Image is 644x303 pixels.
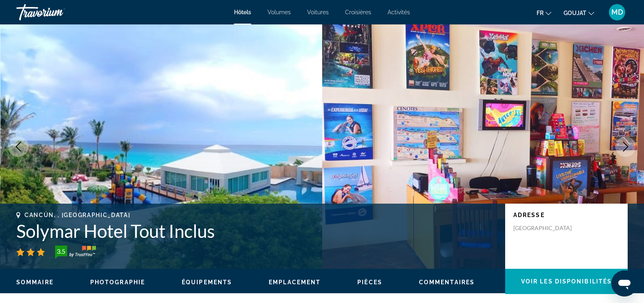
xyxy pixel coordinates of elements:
a: Hôtels [234,9,251,15]
span: GOUJAT [564,10,586,16]
p: [GEOGRAPHIC_DATA] [513,224,579,232]
span: Voir les disponibilités [521,278,612,285]
a: Croisières [345,9,371,15]
span: Cancún, , [GEOGRAPHIC_DATA] [25,212,130,218]
button: Photographie [90,279,145,286]
a: Activités [388,9,410,15]
button: Changer la langue [537,7,551,19]
div: 3.5 [53,246,69,256]
span: Fr [537,10,544,16]
button: Changer de devise [564,7,594,19]
iframe: Bouton de lancement de la fenêtre de messagerie [611,270,637,296]
button: Voir les disponibilités [505,269,628,294]
img: trustyou-badge-hor.svg [55,246,96,259]
button: Menu utilisateur [606,4,628,21]
a: Volumes [267,9,291,15]
button: Emplacement [269,279,321,286]
span: MD [611,8,623,16]
button: Pièces [357,279,382,286]
button: Sommaire [16,279,53,286]
button: Équipements [182,279,232,286]
h1: Solymar Hotel Tout Inclus [16,220,497,242]
button: Image suivante [615,136,636,157]
a: Travorium [16,2,98,23]
a: Voitures [307,9,329,15]
p: Adresse [513,212,619,218]
button: Commentaires [419,279,475,286]
button: Image précédente [8,136,29,157]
